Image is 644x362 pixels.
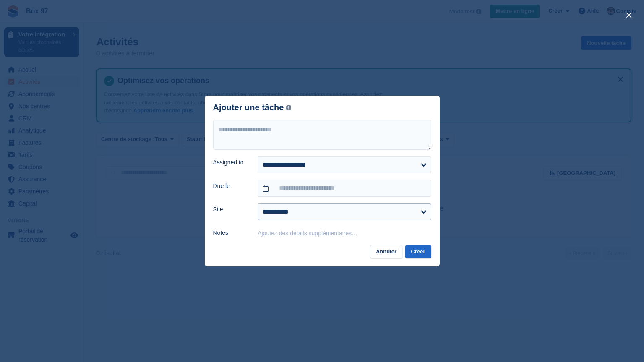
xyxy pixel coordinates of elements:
[213,182,248,190] label: Due le
[213,229,248,237] label: Notes
[213,103,291,112] div: Ajouter une tâche
[622,8,636,22] button: close
[213,158,248,167] label: Assigned to
[370,245,402,259] button: Annuler
[286,105,291,110] img: icon-info-grey-7440780725fd019a000dd9b08b2336e03edf1995a4989e88bcd33f0948082b44.svg
[405,245,431,259] button: Créer
[258,230,357,237] button: Ajoutez des détails supplémentaires…
[213,205,248,214] label: Site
